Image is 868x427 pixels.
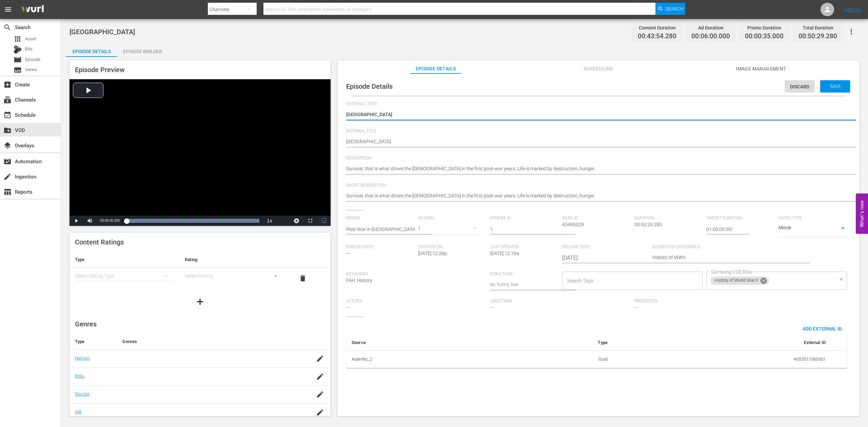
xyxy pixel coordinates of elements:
[346,350,508,368] th: Autentic_2
[634,216,703,221] span: Duration:
[66,43,117,57] button: Episode Details
[346,335,508,351] th: Source
[346,335,847,368] table: simple table
[3,157,12,166] span: Automation
[785,80,815,92] button: Discard
[70,252,331,289] table: simple table
[70,252,179,268] th: Type
[179,252,289,268] th: Rating
[14,56,22,64] span: Episode
[75,66,125,74] span: Episode Preview
[290,216,303,226] button: Jump To Time
[3,188,12,196] span: Reports
[820,80,850,92] button: Save
[3,142,12,150] span: Overlays
[14,45,22,54] div: Bits
[70,216,83,226] button: Play
[25,46,33,52] span: Bits
[75,320,97,328] span: Genres
[691,33,730,40] span: 00:06:00.000
[299,274,307,282] span: delete
[14,66,22,74] span: Series
[745,33,784,40] span: 00:00:35.000
[418,251,447,256] span: [DATE] 12:26p
[785,84,815,89] span: Discard
[418,216,487,221] span: Season:
[346,305,350,310] span: ---
[263,216,276,226] button: Playback Rate
[824,84,846,89] span: Save
[70,334,117,350] th: Type
[346,251,350,256] span: ---
[70,79,331,226] div: Video Player
[856,193,868,234] button: Open Feedback Widget
[346,216,415,221] span: Series:
[508,350,613,368] td: Guid
[490,251,519,256] span: [DATE] 12:16a
[706,216,775,221] span: Target Duration:
[652,254,793,262] textarea: History of WWII
[410,65,461,73] span: Episode Details
[613,335,831,351] th: External ID
[4,5,12,14] span: menu
[346,165,847,173] textarea: Survival, that is what drives the [DEMOGRAPHIC_DATA] in the first post-war years. Life is marked ...
[3,23,12,31] span: Search
[126,219,259,223] div: Progress Bar
[346,102,847,107] span: External Title
[25,36,36,42] span: Asset
[346,299,487,304] span: Actors
[844,7,862,12] a: Sign Out
[418,219,483,238] div: 1
[652,244,793,250] span: Suggested Categories:
[798,33,837,40] span: 00:50:29.280
[736,65,787,73] span: Image Management
[303,216,317,226] button: Fullscreen
[666,3,684,15] span: Search
[490,244,559,250] span: Last Updated:
[634,299,775,304] span: Producers
[75,238,124,246] span: Content Ratings
[346,278,372,283] span: FAH, History
[655,3,685,15] button: Search
[75,373,85,379] a: Roku
[70,28,135,36] span: [GEOGRAPHIC_DATA]
[562,222,584,227] span: 43495029
[745,23,784,33] div: Promo Duration
[691,23,730,33] div: Ad Duration
[117,43,168,60] div: Episode Builder
[613,350,831,368] td: A055517360001
[16,2,49,18] img: ans4CAIJ8jUAAAAAAAAAAAAAAAAAAAAAAAAgQb4GAAAAAAAAAAAAAAAAAAAAAAAAJMjXAAAAAAAAAAAAAAAAAAAAAAAAgAT5G...
[295,270,311,286] button: delete
[3,96,12,104] span: Channels
[490,299,631,304] span: Directors
[346,272,487,277] span: Keywords:
[75,409,81,414] a: IAB
[638,33,676,40] span: 00:43:54.280
[3,126,12,134] span: VOD
[346,129,847,134] span: Internal Title
[66,43,117,60] div: Episode Details
[573,65,624,73] span: Scheduling
[346,111,847,119] textarea: [GEOGRAPHIC_DATA]
[346,192,847,200] textarea: Survival, that is what drives the [DEMOGRAPHIC_DATA] in the first post-war years. Life is marked ...
[117,334,302,350] th: Genres
[317,216,331,226] button: Picture-in-Picture
[508,335,613,351] th: Type
[346,156,847,161] span: Description
[797,326,847,332] span: Add External Id
[490,305,494,310] span: ---
[562,216,631,221] span: Wurl ID:
[710,277,769,285] div: History of World War II
[490,216,559,221] span: Episode #:
[346,183,847,188] span: Short Description
[75,356,90,361] a: Nielsen
[25,66,37,73] span: Series
[117,43,168,57] button: Episode Builder
[797,322,847,335] button: Add External Id
[562,244,649,250] span: Release Date:
[638,23,676,33] div: Content Duration
[14,35,22,43] span: Asset
[490,272,559,277] span: Roku Tags:
[3,81,12,89] span: Create
[75,391,90,397] a: Sinclair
